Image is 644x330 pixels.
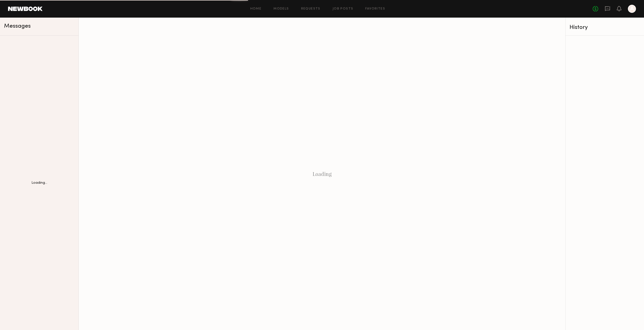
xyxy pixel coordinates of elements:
div: Loading... [31,181,47,185]
a: Job Posts [333,7,353,11]
span: Messages [4,23,31,29]
a: Requests [301,7,320,11]
div: Loading [79,18,565,330]
a: A [628,5,636,13]
a: Models [273,7,289,11]
a: Home [250,7,262,11]
a: Favorites [365,7,385,11]
div: History [570,25,640,30]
